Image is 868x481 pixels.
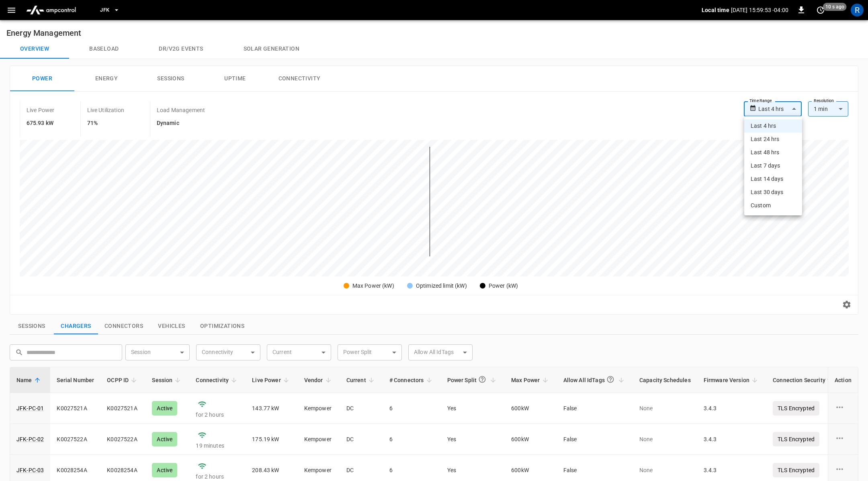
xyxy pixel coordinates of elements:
li: Last 48 hrs [744,146,802,159]
li: Last 24 hrs [744,133,802,146]
li: Last 30 days [744,186,802,199]
li: Last 14 days [744,172,802,186]
li: Last 4 hrs [744,119,802,133]
li: Last 7 days [744,159,802,172]
li: Custom [744,199,802,212]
